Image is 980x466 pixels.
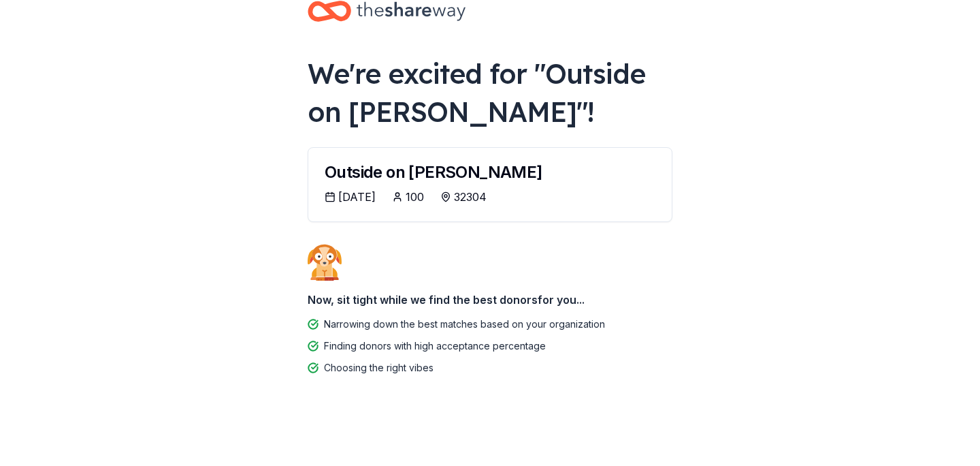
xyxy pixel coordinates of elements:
div: [DATE] [338,189,376,205]
div: Finding donors with high acceptance percentage [324,338,546,354]
div: 100 [406,189,424,205]
div: 32304 [454,189,487,205]
div: Outside on [PERSON_NAME] [325,164,655,181]
div: We're excited for " Outside on [PERSON_NAME] "! [308,55,672,131]
div: Narrowing down the best matches based on your organization [324,316,605,332]
div: Choosing the right vibes [324,360,434,376]
div: Now, sit tight while we find the best donors for you... [308,286,672,313]
img: Dog waiting patiently [308,244,342,281]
